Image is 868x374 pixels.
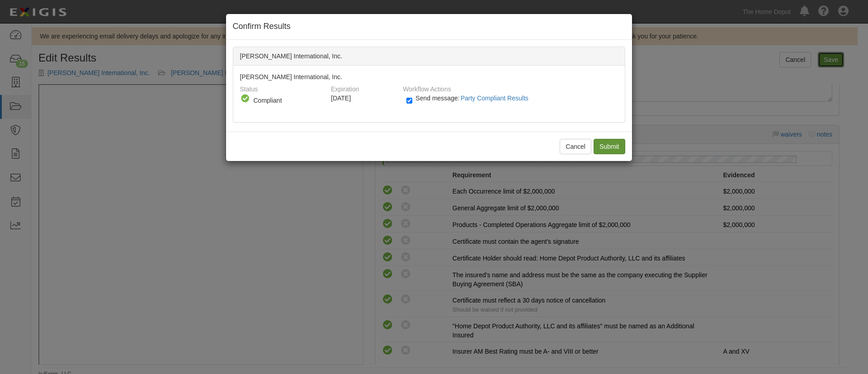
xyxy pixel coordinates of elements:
[233,66,625,122] div: [PERSON_NAME] International, Inc.
[240,94,250,104] i: Compliant
[331,94,396,103] div: [DATE]
[403,81,451,94] label: Workflow Actions
[254,96,321,105] div: Compliant
[233,21,625,33] h4: Confirm Results
[415,95,532,102] span: Send message:
[461,95,528,102] span: Party Compliant Results
[594,139,625,154] input: Submit
[331,81,359,94] label: Expiration
[240,81,258,94] label: Status
[460,92,532,104] button: Send message:
[406,95,412,106] input: Send message:Party Compliant Results
[233,47,625,66] div: [PERSON_NAME] International, Inc.
[560,139,591,154] button: Cancel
